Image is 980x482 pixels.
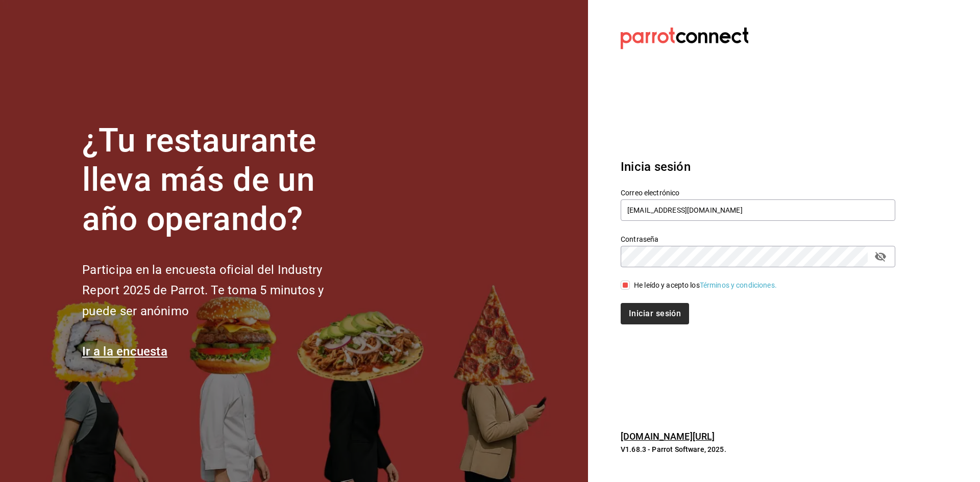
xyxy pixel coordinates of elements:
button: passwordField [872,248,889,265]
label: Correo electrónico [621,189,895,196]
p: V1.68.3 - Parrot Software, 2025. [621,444,895,454]
a: [DOMAIN_NAME][URL] [621,431,715,442]
a: Ir a la encuesta [82,344,167,359]
input: Ingresa tu correo electrónico [621,199,895,221]
h1: ¿Tu restaurante lleva más de un año operando? [82,121,358,239]
h2: Participa en la encuesta oficial del Industry Report 2025 de Parrot. Te toma 5 minutos y puede se... [82,260,358,322]
h3: Inicia sesión [621,158,895,176]
button: Iniciar sesión [621,303,689,324]
label: Contraseña [621,236,895,243]
a: Términos y condiciones. [700,281,777,289]
div: He leído y acepto los [634,280,777,291]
